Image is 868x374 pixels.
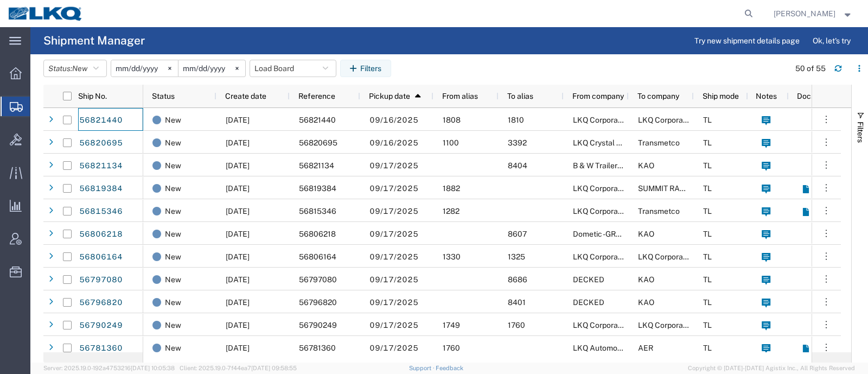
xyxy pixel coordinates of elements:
[508,298,526,307] span: 8401
[298,92,335,100] span: Reference
[703,252,712,261] span: TL
[369,298,418,307] span: 09/17/2025
[856,122,865,143] span: Filters
[299,230,336,238] span: 56806218
[299,252,336,261] span: 56806164
[369,138,418,147] span: 09/16/2025
[573,207,631,215] span: LKQ Corporation
[369,92,410,100] span: Pickup date
[299,344,336,352] span: 56781360
[79,203,123,220] a: 56815346
[369,116,418,124] span: 09/16/2025
[251,365,297,371] span: [DATE] 09:58:55
[226,275,250,284] span: 09/11/2025
[703,92,739,100] span: Ship mode
[797,92,815,100] span: Docs
[369,252,418,261] span: 09/17/2025
[8,5,84,22] img: logo
[443,138,459,147] span: 1100
[573,321,631,329] span: LKQ Corporation
[703,321,712,329] span: TL
[443,116,461,124] span: 1808
[225,92,266,100] span: Create date
[79,112,123,129] a: 56821440
[226,161,250,170] span: 09/15/2025
[299,321,337,329] span: 56790249
[226,344,250,352] span: 09/10/2025
[638,298,654,307] span: KAO
[165,337,181,359] span: New
[573,138,634,147] span: LKQ Crystal River
[79,294,123,312] a: 56796820
[703,230,712,238] span: TL
[369,207,418,215] span: 09/17/2025
[165,177,181,200] span: New
[43,60,107,77] button: Status:New
[442,92,478,100] span: From alias
[638,275,654,284] span: KAO
[507,92,533,100] span: To alias
[299,116,336,124] span: 56821440
[795,63,826,74] div: 50 of 55
[226,207,250,215] span: 09/12/2025
[180,365,297,371] span: Client: 2025.19.0-7f44ea7
[703,275,712,284] span: TL
[369,161,418,170] span: 09/17/2025
[443,207,459,215] span: 1282
[226,230,250,238] span: 09/12/2025
[508,252,525,261] span: 1325
[178,60,245,77] input: Not set
[573,116,631,124] span: LKQ Corporation
[43,365,175,371] span: Server: 2025.19.0-192a4753216
[165,291,181,314] span: New
[638,344,653,352] span: AER
[703,116,712,124] span: TL
[72,64,87,73] span: New
[79,157,123,175] a: 56821134
[79,135,123,152] a: 56820695
[79,340,123,357] a: 56781360
[369,184,418,193] span: 09/17/2025
[299,138,337,147] span: 56820695
[78,92,107,100] span: Ship No.
[703,298,712,307] span: TL
[43,27,145,54] h4: Shipment Manager
[165,223,181,245] span: New
[165,314,181,337] span: New
[409,365,436,371] a: Support
[79,249,123,266] a: 56806164
[688,364,855,373] span: Copyright © [DATE]-[DATE] Agistix Inc., All Rights Reserved
[226,138,250,147] span: 09/15/2025
[703,161,712,170] span: TL
[443,321,460,329] span: 1749
[756,92,777,100] span: Notes
[803,32,860,49] button: Ok, let's try
[369,344,418,352] span: 09/17/2025
[508,275,527,284] span: 8686
[773,7,853,20] button: [PERSON_NAME]
[299,275,337,284] span: 56797080
[573,275,604,284] span: DECKED
[226,184,250,193] span: 09/15/2025
[79,226,123,243] a: 56806218
[508,230,527,238] span: 8607
[703,207,712,215] span: TL
[436,365,463,371] a: Feedback
[508,161,527,170] span: 8404
[638,161,654,170] span: KAO
[79,180,123,198] a: 56819384
[131,365,175,371] span: [DATE] 10:05:38
[111,60,178,77] input: Not set
[299,161,334,170] span: 56821134
[573,252,631,261] span: LKQ Corporation
[79,317,123,334] a: 56790249
[638,207,680,215] span: Transmetco
[165,154,181,177] span: New
[165,245,181,268] span: New
[165,131,181,154] span: New
[638,138,680,147] span: Transmetco
[508,138,527,147] span: 3392
[226,116,250,124] span: 09/15/2025
[299,298,337,307] span: 56796820
[340,60,391,77] button: Filters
